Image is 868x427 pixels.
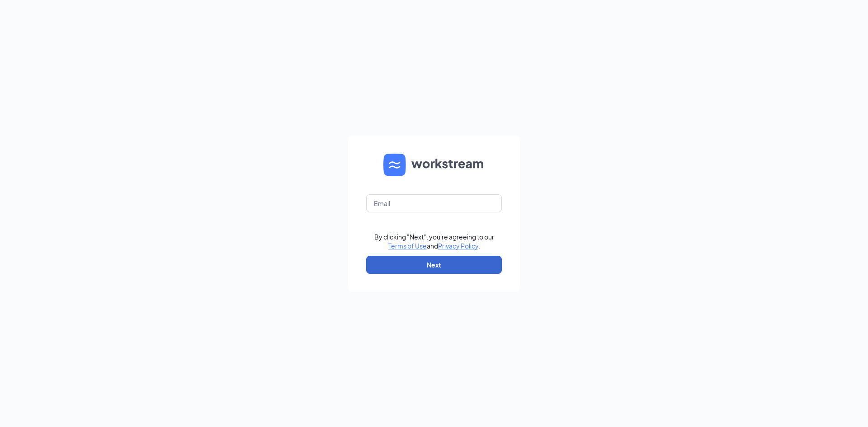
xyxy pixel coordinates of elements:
img: WS logo and Workstream text [383,154,485,176]
input: Email [366,194,502,212]
a: Terms of Use [388,242,427,250]
div: By clicking "Next", you're agreeing to our and . [374,232,494,250]
a: Privacy Policy [438,242,478,250]
button: Next [366,256,502,274]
